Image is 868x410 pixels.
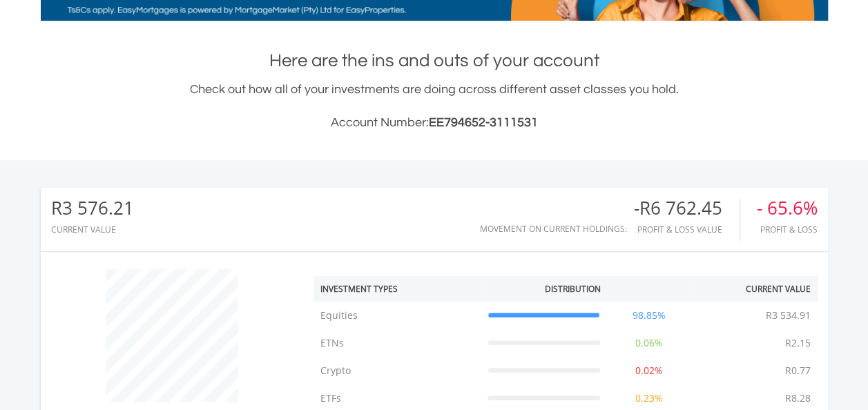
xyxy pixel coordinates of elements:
div: R3 576.21 [51,198,134,218]
span: EE794652-3111531 [429,116,538,129]
div: CURRENT VALUE [51,225,134,234]
h3: Account Number: [41,113,828,133]
div: Check out how all of your investments are doing across different asset classes you hold. [41,80,828,133]
td: 0.02% [607,357,691,384]
div: - 65.6% [757,198,818,218]
td: Crypto [314,357,481,384]
div: -R6 762.45 [634,198,740,218]
td: Equities [314,302,481,329]
td: R3 534.91 [759,302,818,329]
td: R2.15 [778,329,818,357]
td: ETNs [314,329,481,357]
h1: Here are the ins and outs of your account [41,48,828,73]
td: 0.06% [607,329,691,357]
div: Movement on Current Holdings: [480,224,627,233]
td: 98.85% [607,302,691,329]
div: Profit & Loss [757,225,818,234]
th: Current Value [691,276,818,302]
th: Investment Types [314,276,481,302]
div: Distribution [544,283,600,295]
div: Profit & Loss Value [634,225,740,234]
td: R0.77 [778,357,818,384]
